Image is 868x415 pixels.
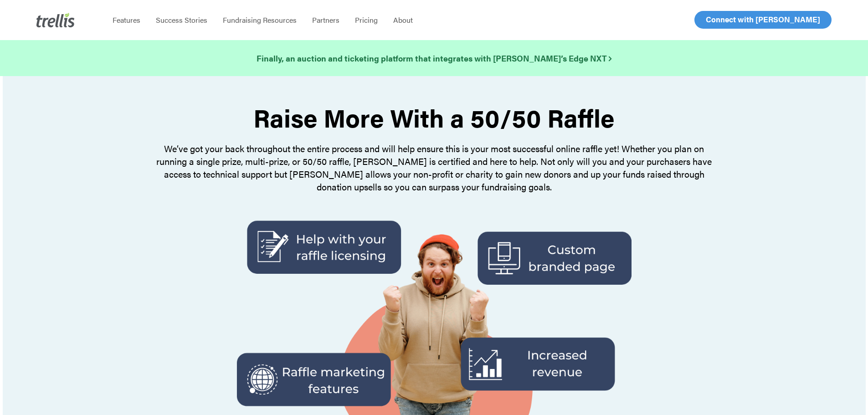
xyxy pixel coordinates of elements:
[304,15,347,25] a: Partners
[156,142,712,193] span: We’ve got your back throughout the entire process and will help ensure this is your most successf...
[223,15,297,25] span: Fundraising Resources
[347,15,385,25] a: Pricing
[105,15,148,25] a: Features
[113,15,140,25] span: Features
[156,15,207,25] span: Success Stories
[385,15,421,25] a: About
[215,15,304,25] a: Fundraising Resources
[148,15,215,25] a: Success Stories
[706,14,820,25] span: Connect with [PERSON_NAME]
[355,15,378,25] span: Pricing
[257,52,611,64] strong: Finally, an auction and ticketing platform that integrates with [PERSON_NAME]’s Edge NXT
[312,15,339,25] span: Partners
[253,99,615,135] strong: Raise More With a 50/50 Raffle
[393,15,413,25] span: About
[694,11,832,29] a: Connect with [PERSON_NAME]
[257,52,611,65] a: Finally, an auction and ticketing platform that integrates with [PERSON_NAME]’s Edge NXT
[36,13,75,27] img: Trellis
